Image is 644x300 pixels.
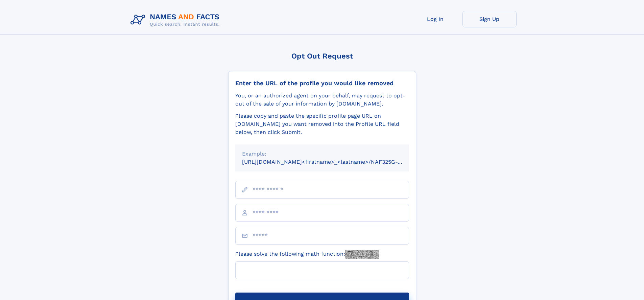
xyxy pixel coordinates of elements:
[242,150,402,158] div: Example:
[242,159,422,165] small: [URL][DOMAIN_NAME]<firstname>_<lastname>/NAF325G-xxxxxxxx
[228,52,416,60] div: Opt Out Request
[235,92,409,108] div: You, or an authorized agent on your behalf, may request to opt-out of the sale of your informatio...
[462,11,517,27] a: Sign Up
[128,11,225,29] img: Logo Names and Facts
[235,250,379,259] label: Please solve the following math function:
[235,112,409,136] div: Please copy and paste the specific profile page URL on [DOMAIN_NAME] you want removed into the Pr...
[408,11,462,27] a: Log In
[235,79,409,87] div: Enter the URL of the profile you would like removed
